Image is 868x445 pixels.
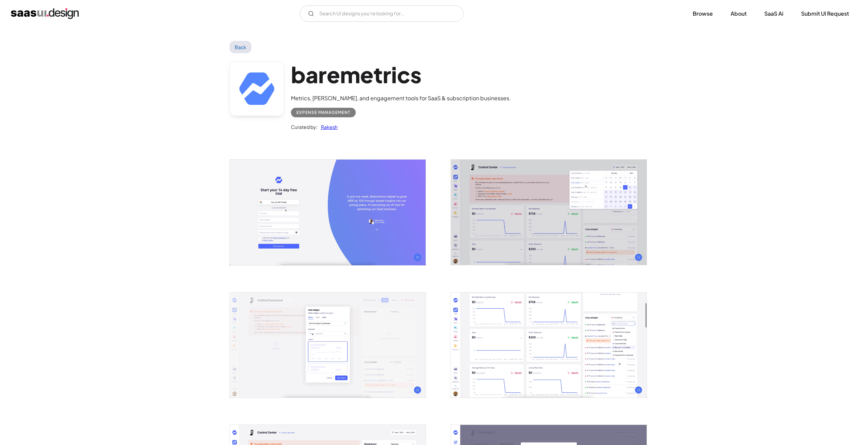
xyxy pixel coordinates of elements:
h1: baremetrics [291,61,511,88]
a: Rakesh [318,123,338,131]
a: Submit UI Request [793,6,857,21]
img: 601e4a96d9d961beccea3860_Baremetrics%20control%20center%20dashboard.jpg [451,293,647,398]
form: Email Form [300,5,464,22]
a: open lightbox [230,293,426,398]
a: Back [230,41,252,53]
img: 601e4a966f3b55618f7d1d43_Baremetrics%20calendar%20selection%20ui.jpg [451,160,647,265]
a: open lightbox [451,293,647,398]
input: Search UI designs you're looking for... [300,5,464,22]
div: Expense Management [296,108,350,117]
a: About [722,6,755,21]
a: Browse [685,6,721,21]
a: open lightbox [451,160,647,265]
div: Metrics, [PERSON_NAME], and engagement tools for SaaS & subscription businesses. [291,94,511,102]
img: 601e4a96c0f50b163aeec4f3_Baremetrics%20Signup.jpg [230,160,426,265]
a: home [11,8,79,19]
div: Curated by: [291,123,318,131]
img: 601e4a96b4ba0f5b1db8abbd_Baremetrics%20add%20widgets%20ui.jpg [230,293,426,398]
a: open lightbox [230,160,426,265]
a: SaaS Ai [756,6,792,21]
